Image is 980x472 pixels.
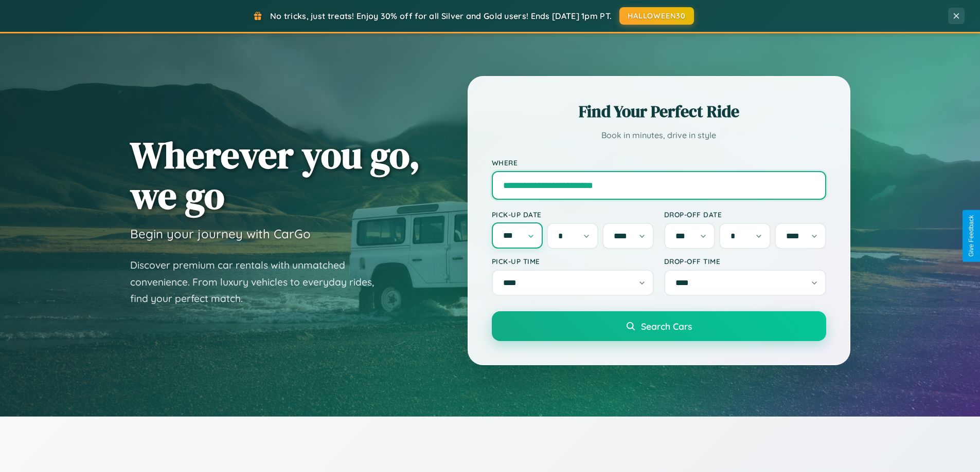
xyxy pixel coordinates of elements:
[492,128,826,143] p: Book in minutes, drive in style
[664,257,826,266] label: Drop-off Time
[130,135,420,216] h1: Wherever you go, we go
[492,311,826,341] button: Search Cars
[664,210,826,219] label: Drop-off Date
[619,7,694,25] button: HALLOWEEN30
[492,100,826,123] h2: Find Your Perfect Ride
[130,226,311,241] h3: Begin your journey with CarGo
[492,257,654,266] label: Pick-up Time
[492,158,826,167] label: Where
[270,11,612,21] span: No tricks, just treats! Enjoy 30% off for all Silver and Gold users! Ends [DATE] 1pm PT.
[968,215,975,257] div: Give Feedback
[130,257,387,307] p: Discover premium car rentals with unmatched convenience. From luxury vehicles to everyday rides, ...
[492,210,654,219] label: Pick-up Date
[641,320,692,332] span: Search Cars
